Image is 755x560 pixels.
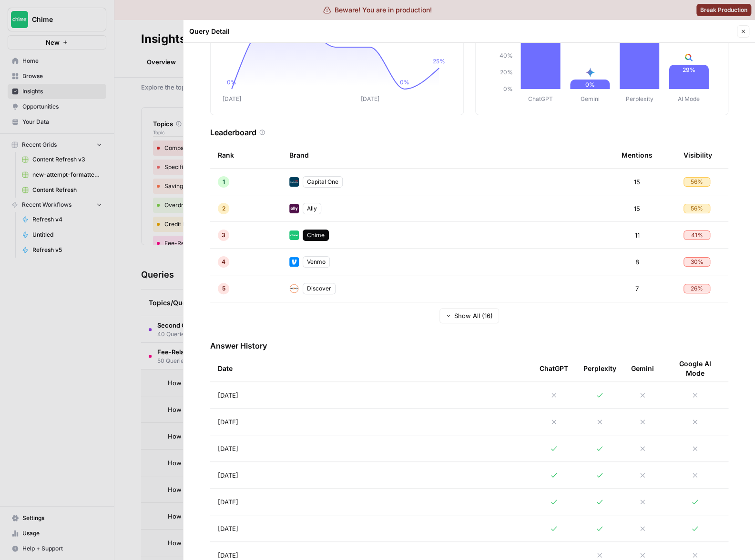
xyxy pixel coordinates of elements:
[289,257,299,267] img: 2c8tr469e8bywshfh9fl9rnsybn6
[210,340,728,351] h3: Answer History
[218,355,524,381] div: Date
[218,550,238,560] span: [DATE]
[691,178,703,186] span: 56 %
[669,355,721,381] div: Google AI Mode
[303,203,321,214] div: Ally
[210,127,256,138] h3: Leaderboard
[585,81,594,88] text: 0%
[625,95,653,102] tspan: Perplexity
[691,284,703,293] span: 26 %
[223,95,241,102] tspan: [DATE]
[218,524,238,533] span: [DATE]
[439,308,499,323] button: Show All (16)
[289,230,299,240] img: mhv33baw7plipcpp00rsngv1nu95
[691,204,703,213] span: 56 %
[218,470,238,480] span: [DATE]
[222,284,225,293] span: 5
[289,204,299,213] img: 6kpiqdjyeze6p7sw4gv76b3s6kbq
[682,66,695,73] text: 29%
[454,311,493,320] span: Show All (16)
[303,283,336,294] div: Discover
[218,390,238,400] span: [DATE]
[289,142,606,168] div: Brand
[303,256,330,268] div: Venmo
[223,178,225,186] span: 1
[631,355,654,381] div: Gemini
[635,230,640,240] span: 11
[691,231,703,240] span: 41 %
[684,142,712,168] div: Visibility
[289,284,299,293] img: bqgl29juvk0uu3qq1uv3evh0wlvg
[635,284,639,293] span: 7
[678,95,700,102] tspan: AI Mode
[691,258,704,266] span: 30 %
[634,177,640,187] span: 15
[218,444,238,453] span: [DATE]
[583,355,616,381] div: Perplexity
[303,176,343,188] div: Capital One
[500,52,513,59] tspan: 40%
[303,230,329,241] div: Chime
[189,27,734,36] div: Query Detail
[433,58,445,65] tspan: 25%
[227,79,236,86] tspan: 0%
[218,497,238,507] span: [DATE]
[289,177,299,187] img: 055fm6kq8b5qbl7l3b1dn18gw8jg
[218,142,234,168] div: Rank
[503,85,513,92] tspan: 0%
[400,79,409,86] tspan: 0%
[222,204,225,213] span: 2
[222,231,225,240] span: 3
[500,69,513,76] tspan: 20%
[218,417,238,427] span: [DATE]
[361,95,379,102] tspan: [DATE]
[580,95,599,102] tspan: Gemini
[622,142,653,168] div: Mentions
[528,95,552,102] tspan: ChatGPT
[222,258,225,266] span: 4
[540,355,568,381] div: ChatGPT
[634,204,640,213] span: 15
[635,257,639,267] span: 8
